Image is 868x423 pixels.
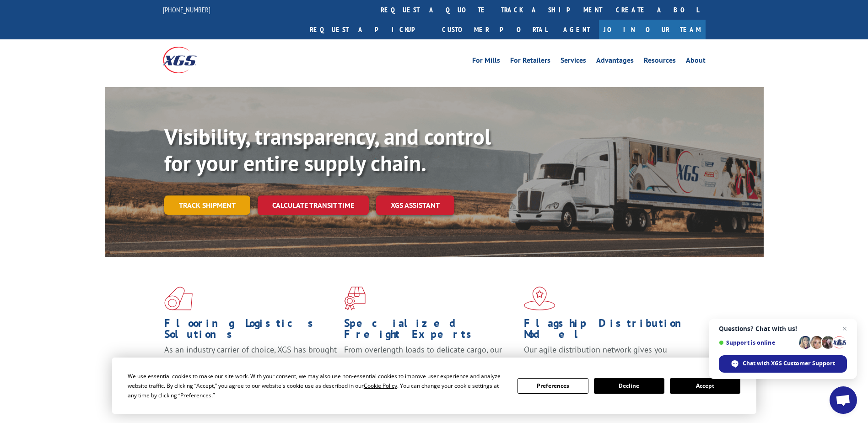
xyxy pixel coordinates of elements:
p: From overlength loads to delicate cargo, our experienced staff knows the best way to move your fr... [344,344,517,385]
span: Support is online [719,339,796,346]
a: Join Our Team [599,20,706,39]
img: xgs-icon-focused-on-flooring-red [344,287,366,310]
button: Accept [670,378,740,394]
b: Visibility, transparency, and control for your entire supply chain. [164,122,491,177]
a: About [686,57,706,67]
a: Services [561,57,586,67]
a: For Retailers [510,57,550,67]
a: Request a pickup [303,20,435,39]
span: As an industry carrier of choice, XGS has brought innovation and dedication to flooring logistics... [164,344,337,377]
a: Customer Portal [435,20,554,39]
span: Chat with XGS Customer Support [743,359,835,368]
button: Preferences [518,378,588,394]
a: Resources [644,57,676,67]
a: For Mills [472,57,500,67]
div: Open chat [830,386,857,414]
h1: Flooring Logistics Solutions [164,318,337,344]
span: Our agile distribution network gives you nationwide inventory management on demand. [524,344,692,366]
img: xgs-icon-flagship-distribution-model-red [524,287,555,310]
a: Agent [554,20,599,39]
span: Questions? Chat with us! [719,325,847,332]
img: xgs-icon-total-supply-chain-intelligence-red [164,287,193,310]
div: Chat with XGS Customer Support [719,355,847,373]
button: Decline [594,378,664,394]
a: [PHONE_NUMBER] [163,5,210,14]
span: Preferences [180,391,211,399]
h1: Flagship Distribution Model [524,318,697,344]
span: Close chat [839,323,850,334]
span: Cookie Policy [364,382,397,390]
a: Calculate transit time [258,195,369,215]
a: Advantages [596,57,634,67]
div: Cookie Consent Prompt [112,358,756,414]
a: Track shipment [164,195,250,215]
h1: Specialized Freight Experts [344,318,517,344]
a: XGS ASSISTANT [376,195,454,215]
div: We use essential cookies to make our site work. With your consent, we may also use non-essential ... [128,371,507,400]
